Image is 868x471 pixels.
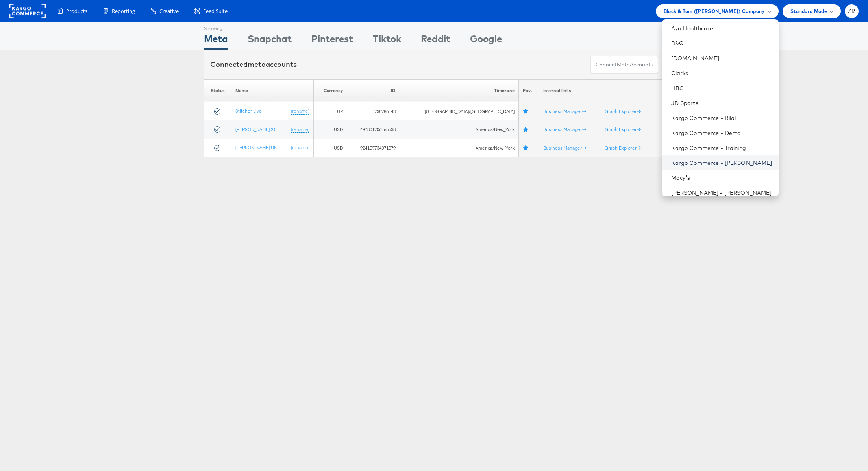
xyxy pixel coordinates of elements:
[235,108,262,114] a: Stitcher Live
[671,129,772,137] a: Kargo Commerce - Demo
[314,120,347,139] td: USD
[543,108,586,114] a: Business Manager
[605,108,641,114] a: Graph Explorer
[203,7,228,15] span: Feed Suite
[248,32,292,50] div: Snapchat
[790,7,827,15] span: Standard Mode
[347,120,400,139] td: 497801206465538
[671,54,772,62] a: [DOMAIN_NAME]
[543,145,586,151] a: Business Manager
[235,144,277,150] a: [PERSON_NAME] US
[314,139,347,157] td: USD
[210,59,297,70] div: Connected accounts
[400,139,519,157] td: America/New_York
[470,32,502,50] div: Google
[671,159,772,167] a: Kargo Commerce - [PERSON_NAME]
[291,126,309,133] a: (rename)
[671,189,772,197] a: [PERSON_NAME] - [PERSON_NAME]
[671,24,772,32] a: Aya Healthcare
[848,9,855,14] span: ZR
[204,22,228,32] div: Showing
[314,102,347,120] td: EUR
[671,99,772,107] a: JD Sports
[543,126,586,132] a: Business Manager
[347,79,400,102] th: ID
[291,108,309,115] a: (rename)
[204,79,231,102] th: Status
[590,56,658,74] button: ConnectmetaAccounts
[664,7,765,15] span: Block & Tam ([PERSON_NAME]) Company
[291,144,309,151] a: (rename)
[421,32,450,50] div: Reddit
[671,114,772,122] a: Kargo Commerce - Bilal
[617,61,630,68] span: meta
[311,32,353,50] div: Pinterest
[248,60,266,69] span: meta
[204,32,228,50] div: Meta
[671,69,772,77] a: Clarks
[671,39,772,47] a: B&Q
[231,79,314,102] th: Name
[112,7,135,15] span: Reporting
[347,139,400,157] td: 924159734371079
[400,79,519,102] th: Timezone
[671,174,772,182] a: Macy's
[159,7,179,15] span: Creative
[400,102,519,120] td: [GEOGRAPHIC_DATA]/[GEOGRAPHIC_DATA]
[400,120,519,139] td: America/New_York
[605,126,641,132] a: Graph Explorer
[235,126,276,132] a: [PERSON_NAME] 2.0
[66,7,87,15] span: Products
[671,84,772,92] a: HBC
[373,32,401,50] div: Tiktok
[314,79,347,102] th: Currency
[671,144,772,152] a: Kargo Commerce - Training
[347,102,400,120] td: 238786143
[605,145,641,151] a: Graph Explorer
